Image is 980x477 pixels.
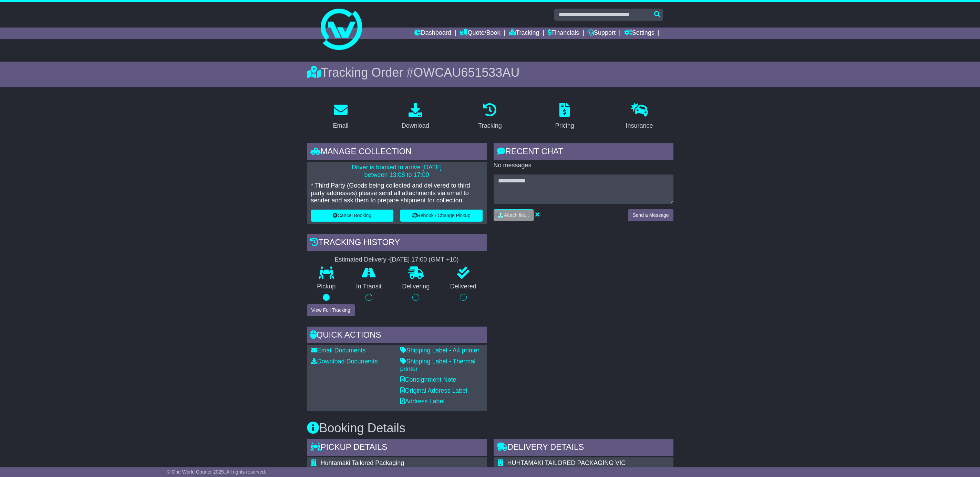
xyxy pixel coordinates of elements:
div: RECENT CHAT [494,143,673,162]
a: Dashboard [414,28,451,39]
p: Pickup [307,283,346,290]
a: Tracking [474,100,506,133]
a: Tracking [509,28,539,39]
button: Send a Message [628,209,673,221]
a: Download Documents [311,358,378,365]
a: Shipping Label - Thermal printer [400,358,476,372]
h3: Booking Details [307,421,673,435]
a: Download [397,100,434,133]
span: HUHTAMAKI TAILORED PACKAGING VIC [507,459,626,466]
button: View Full Tracking [307,304,355,316]
div: Manage collection [307,143,487,162]
p: In Transit [346,283,392,290]
div: Pricing [555,121,574,130]
button: Cancel Booking [311,210,393,222]
div: Tracking Order # [307,65,673,80]
a: Financials [548,28,579,39]
a: Email [328,100,353,133]
div: Download [402,121,429,130]
div: Pickup Details [307,439,487,457]
p: Delivered [440,283,487,290]
div: [DATE] 17:00 (GMT +10) [390,256,459,264]
a: Settings [624,28,654,39]
div: Quick Actions [307,327,487,345]
span: Huhtamaki Tailored Packaging [321,459,404,466]
a: Quote/Book [460,28,500,39]
a: Original Address Label [400,387,467,394]
div: Delivery Details [494,439,673,457]
a: Pricing [551,100,579,133]
a: Email Documents [311,347,366,354]
a: Consignment Note [400,376,456,383]
div: Email [333,121,348,130]
button: Rebook / Change Pickup [400,210,483,222]
a: Address Label [400,398,445,405]
span: OWCAU651533AU [413,65,519,79]
a: Support [588,28,616,39]
div: Estimated Delivery - [307,256,487,264]
p: * Third Party (Goods being collected and delivered to third party addresses) please send all atta... [311,182,483,204]
div: Tracking history [307,234,487,253]
span: © One World Courier 2025. All rights reserved. [167,469,266,475]
p: Delivering [392,283,440,290]
p: No messages [494,162,673,169]
p: Driver is booked to arrive [DATE] between 13:08 to 17:00 [311,164,483,179]
a: Insurance [621,100,658,133]
a: Shipping Label - A4 printer [400,347,479,354]
div: Insurance [626,121,653,130]
div: Tracking [478,121,502,130]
